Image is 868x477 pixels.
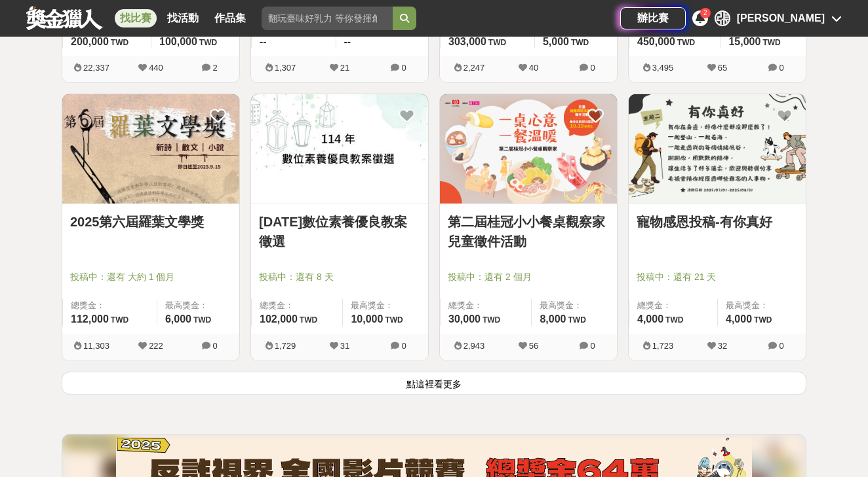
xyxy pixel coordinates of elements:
span: 440 [149,63,163,73]
span: 6,000 [165,313,191,325]
span: 最高獎金： [540,299,609,312]
span: 100,000 [159,36,197,47]
a: 找比賽 [115,9,157,27]
span: TWD [193,315,211,325]
span: TWD [483,315,500,325]
span: 303,000 [448,36,486,47]
a: 第二屆桂冠小小餐桌觀察家兒童徵件活動 [448,212,609,251]
div: [PERSON_NAME] [737,10,825,26]
span: 21 [340,63,349,73]
div: 張 [715,10,730,26]
span: 投稿中：還有 2 個月 [448,270,609,284]
span: 最高獎金： [726,299,798,312]
span: 10,000 [351,313,383,325]
span: 總獎金： [71,299,149,312]
span: 40 [529,63,538,73]
span: 總獎金： [637,299,709,312]
a: 辦比賽 [620,7,686,29]
a: 找活動 [162,9,204,27]
span: 1,723 [652,341,674,351]
span: 0 [401,63,406,73]
span: 222 [149,341,163,351]
img: Cover Image [62,94,239,203]
img: Cover Image [251,94,428,203]
span: TWD [754,315,772,325]
span: -- [260,36,267,47]
span: 投稿中：還有 8 天 [259,270,420,284]
input: 翻玩臺味好乳力 等你發揮創意！ [262,7,393,30]
span: TWD [199,38,217,47]
span: 32 [718,341,727,351]
a: 寵物感恩投稿-有你真好 [637,212,798,232]
span: 投稿中：還有 21 天 [637,270,798,284]
span: 0 [212,341,217,351]
span: 1,307 [275,63,296,73]
span: 22,337 [83,63,109,73]
span: 投稿中：還有 大約 1 個月 [70,270,231,284]
span: 56 [529,341,538,351]
span: TWD [571,38,589,47]
span: TWD [762,38,780,47]
span: 65 [718,63,727,73]
span: 11,303 [83,341,109,351]
span: 0 [590,63,595,73]
span: 0 [779,341,783,351]
span: 最高獎金： [351,299,420,312]
span: 450,000 [637,36,675,47]
span: 112,000 [71,313,109,325]
span: 3,495 [652,63,674,73]
span: 5,000 [543,36,569,47]
span: 2,943 [464,341,485,351]
span: 1,729 [275,341,296,351]
span: 102,000 [260,313,298,325]
span: 31 [340,341,349,351]
span: 總獎金： [448,299,523,312]
img: Cover Image [440,94,617,203]
span: TWD [111,38,128,47]
span: 0 [401,341,406,351]
a: 作品集 [209,9,251,27]
span: 8,000 [540,313,566,325]
span: 4,000 [637,313,663,325]
span: 200,000 [71,36,109,47]
img: Cover Image [629,94,806,203]
span: 2,247 [464,63,485,73]
span: TWD [385,315,403,325]
span: 15,000 [728,36,760,47]
span: TWD [300,315,317,325]
span: 0 [779,63,783,73]
span: 2 [703,9,707,16]
a: 2025第六屆羅葉文學獎 [70,212,231,232]
span: 總獎金： [260,299,334,312]
span: -- [344,36,351,47]
span: TWD [665,315,683,325]
span: TWD [488,38,506,47]
span: 0 [590,341,595,351]
button: 點這裡看更多 [62,372,806,395]
span: 30,000 [448,313,481,325]
span: TWD [568,315,586,325]
a: [DATE]數位素養優良教案徵選 [259,212,420,251]
span: 2 [212,63,217,73]
span: 4,000 [726,313,752,325]
span: TWD [111,315,128,325]
span: 最高獎金： [165,299,231,312]
span: TWD [677,38,695,47]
